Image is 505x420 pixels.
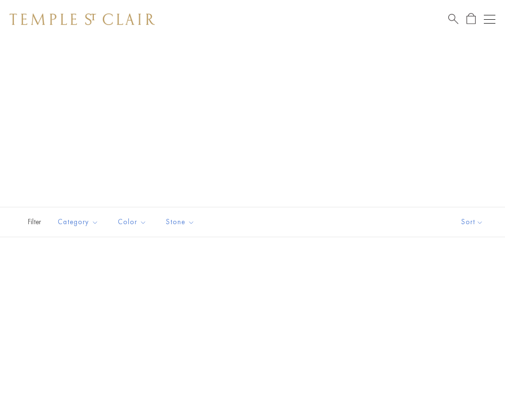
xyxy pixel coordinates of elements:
img: Temple St. Clair [10,13,155,25]
span: Color [113,216,154,228]
button: Open navigation [484,13,495,25]
span: Category [53,216,106,228]
button: Stone [159,211,202,233]
a: Search [448,13,458,25]
button: Color [111,211,154,233]
button: Category [50,211,106,233]
button: Show sort by [440,207,505,237]
span: Stone [161,216,202,228]
a: Open Shopping Bag [467,13,476,25]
